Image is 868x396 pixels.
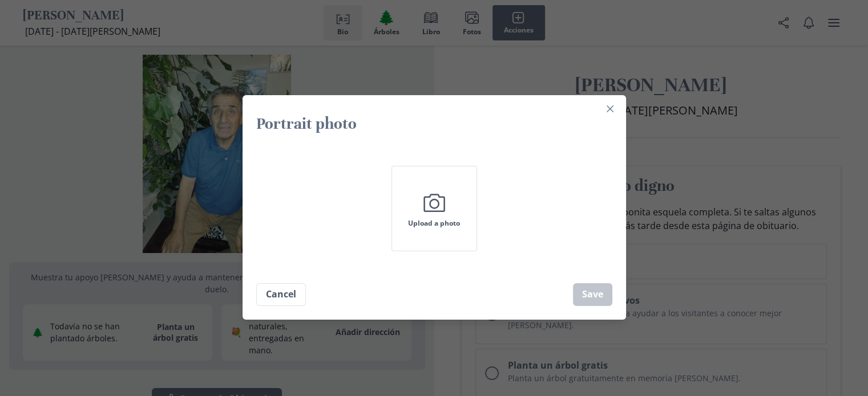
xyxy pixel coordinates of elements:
button: Cancel [256,283,306,306]
span: Upload a photo [408,219,460,227]
h2: Portrait photo [256,113,612,134]
button: Upload a photo [391,166,477,251]
button: Close [601,100,619,118]
button: Save [573,283,612,306]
